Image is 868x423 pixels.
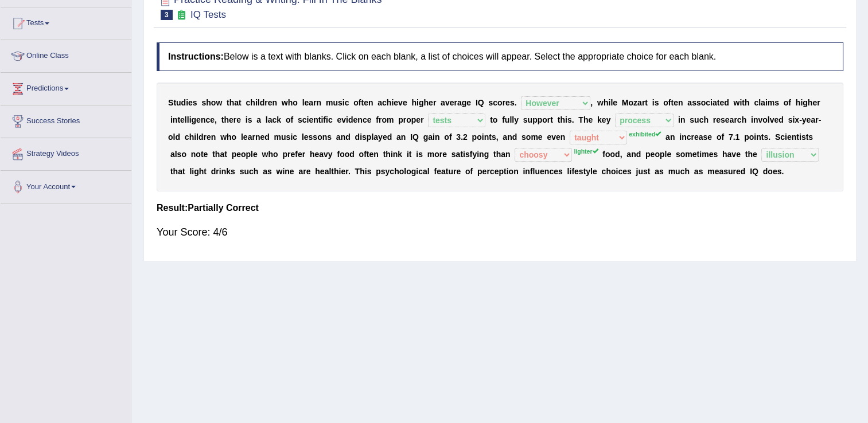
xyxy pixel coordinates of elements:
b: h [189,132,194,142]
b: i [306,115,309,124]
b: m [326,98,333,107]
b: i [710,98,713,107]
b: i [326,115,328,124]
b: c [699,115,703,124]
b: e [403,98,407,107]
b: e [188,98,193,107]
b: i [346,115,348,124]
b: r [252,132,255,142]
b: a [234,98,239,107]
b: e [364,98,368,107]
b: n [211,132,216,142]
b: o [628,98,633,107]
b: l [610,98,613,107]
b: c [345,98,349,107]
b: g [803,98,808,107]
b: e [260,132,264,142]
b: o [663,98,668,107]
b: t [221,115,224,124]
b: c [272,115,277,124]
b: h [423,98,429,107]
b: i [739,98,742,107]
b: r [264,98,267,107]
b: r [734,115,737,124]
b: . [461,132,463,142]
b: f [376,115,379,124]
b: r [313,98,316,107]
b: u [281,132,286,142]
b: w [282,98,288,107]
b: o [762,115,768,124]
b: i [417,98,419,107]
b: e [613,98,617,107]
b: o [406,115,411,124]
b: - [818,115,821,124]
b: t [490,115,493,124]
b: s [338,98,342,107]
b: d [175,132,180,142]
b: o [286,115,291,124]
b: u [694,115,699,124]
b: l [266,115,268,124]
b: e [674,98,678,107]
b: r [642,98,645,107]
b: p [532,115,538,124]
b: t [558,115,560,124]
b: g [423,132,429,142]
b: e [806,115,811,124]
b: e [812,98,817,107]
b: d [260,98,265,107]
b: h [560,115,565,124]
b: s [696,98,701,107]
b: e [236,115,241,124]
b: h [206,98,211,107]
b: p [411,115,417,124]
b: a [256,115,261,124]
b: r [547,115,550,124]
b: d [181,98,186,107]
b: n [341,132,346,142]
b: t [742,98,745,107]
b: i [792,115,795,124]
b: c [293,132,297,142]
b: Instructions: [168,52,224,61]
b: e [304,98,309,107]
b: e [725,115,730,124]
b: l [768,115,770,124]
b: h [387,98,392,107]
b: o [353,98,359,107]
b: M [622,98,629,107]
a: Your Account [1,171,131,199]
b: a [457,98,462,107]
b: h [227,132,232,142]
b: p [472,132,477,142]
b: e [268,98,273,107]
b: v [398,98,403,107]
b: n [435,132,440,142]
b: d [348,115,353,124]
b: s [655,98,659,107]
b: h [745,98,750,107]
b: h [703,115,709,124]
b: e [719,98,724,107]
h4: Below is a text with blanks. Click on each blank, a list of choices will appear. Select the appro... [157,42,843,71]
b: n [201,115,206,124]
b: h [796,98,801,107]
b: r [204,132,207,142]
b: w [733,98,739,107]
b: e [196,115,201,124]
b: e [588,115,593,124]
b: i [608,98,610,107]
b: o [497,98,503,107]
b: e [505,98,510,107]
b: a [687,98,692,107]
b: e [602,115,606,124]
b: c [382,98,387,107]
b: c [754,98,758,107]
b: r [379,115,382,124]
b: s [309,132,313,142]
b: s [298,115,302,124]
b: i [751,115,753,124]
b: n [401,132,406,142]
b: a [248,132,252,142]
